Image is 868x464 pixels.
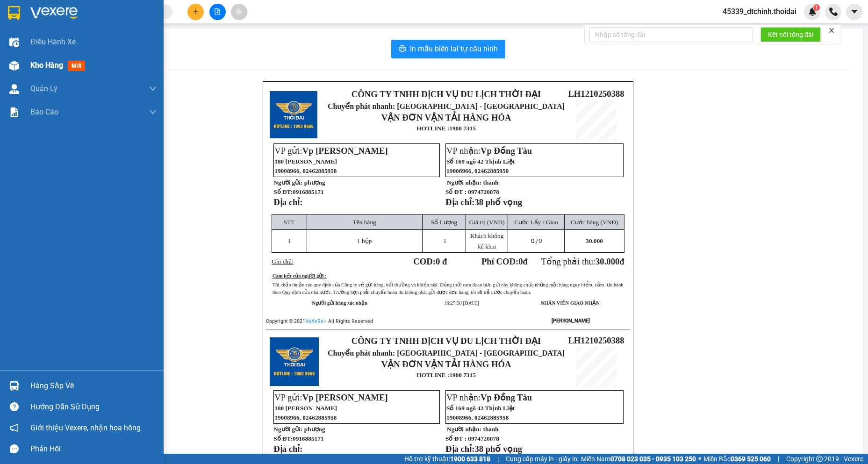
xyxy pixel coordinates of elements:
[568,89,624,99] span: LH1210250388
[30,36,76,48] span: Điều hành xe
[214,8,221,15] span: file-add
[444,300,479,306] span: 16:27:50 [DATE]
[445,444,474,454] strong: Địa chỉ:
[273,197,302,207] strong: Địa chỉ:
[581,454,696,464] span: Miền Nam
[619,257,624,266] span: đ
[468,435,499,442] span: 0974720078
[481,257,528,266] strong: Phí COD: đ
[274,146,387,156] span: VP gửi:
[293,435,324,442] span: 0916885171
[187,4,204,20] button: plus
[445,435,466,442] strong: Số ĐT :
[352,336,541,346] strong: CÔNG TY TNHH DỊCH VỤ DU LỊCH THỜI ĐẠI
[30,422,141,434] span: Giới thiệu Vexere, nhận hoa hồng
[568,336,624,345] span: LH1210250388
[30,442,157,456] div: Phản hồi
[541,300,600,306] strong: NHÂN VIÊN GIAO NHẬN
[30,61,63,70] span: Kho hàng
[391,40,505,58] button: printerIn mẫu biên lai tự cấu hình
[531,237,542,244] span: 0 /
[447,426,481,433] strong: Người nhận:
[447,179,481,186] strong: Người nhận:
[850,7,859,16] span: caret-down
[828,27,835,34] span: close
[293,188,324,195] span: 0916885171
[506,454,579,464] span: Cung cấp máy in - giấy in:
[266,318,373,324] span: Copyright © 2021 – All Rights Reserved
[273,444,302,454] strong: Địa chỉ:
[399,45,406,54] span: printer
[610,455,696,463] strong: 0708 023 035 - 0935 103 250
[449,371,476,378] strong: 1900 7315
[273,188,323,195] strong: Số ĐT:
[236,8,242,15] span: aim
[149,85,157,93] span: down
[270,337,319,386] img: logo
[305,318,323,324] a: VeXeRe
[284,219,295,226] span: STT
[413,257,447,266] strong: COD:
[829,7,838,16] img: phone-icon
[446,167,509,174] span: 19008966, 02462885958
[483,426,498,433] span: thanh
[30,400,157,414] div: Hướng dẫn sử dụng
[328,102,565,110] span: Chuyển phát nhanh: [GEOGRAPHIC_DATA] - [GEOGRAPHIC_DATA]
[571,219,618,226] span: Cước hàng (VNĐ)
[446,158,515,165] span: Số 169 ngõ 42 Thịnh Liệt
[541,257,624,266] span: Tổng phải thu:
[274,167,337,174] span: 19008966, 02462885958
[586,237,603,244] span: 30.000
[595,257,619,266] span: 30.000
[273,426,302,433] strong: Người gửi:
[846,4,862,20] button: caret-down
[416,125,449,132] strong: HOTLINE :
[30,106,58,118] span: Báo cáo
[209,4,226,20] button: file-add
[404,454,490,464] span: Hỗ trợ kỹ thuật:
[703,454,771,464] span: Miền Bắc
[698,457,701,461] span: ⚪️
[497,454,499,464] span: |
[9,381,19,391] img: warehouse-icon
[381,359,511,369] strong: VẬN ĐƠN VẬN TẢI HÀNG HÓA
[304,426,325,433] span: phượng
[474,444,522,454] span: 38 phố vọng
[760,27,821,42] button: Kết nối tổng đài
[514,219,558,226] span: Cước Lấy / Giao
[538,237,542,244] span: 0
[30,83,57,94] span: Quản Lý
[449,125,476,132] strong: 1900 7315
[481,146,532,156] span: Vp Đồng Tàu
[468,188,499,195] span: 0974720078
[273,435,323,442] strong: Số ĐT:
[483,179,498,186] span: thanh
[231,4,247,20] button: aim
[9,61,19,71] img: warehouse-icon
[273,282,624,295] span: Tôi chấp thuận các quy định của Công ty về gửi hàng, bồi thường và khiếu nại. Đồng thời cam đoan ...
[328,349,565,357] span: Chuyển phát nhanh: [GEOGRAPHIC_DATA] - [GEOGRAPHIC_DATA]
[287,237,291,244] span: 1
[9,107,19,117] img: solution-icon
[381,113,511,122] strong: VẬN ĐƠN VẬN TẢI HÀNG HÓA
[270,91,317,139] img: logo
[445,197,474,207] strong: Địa chỉ:
[274,405,337,412] span: 180 [PERSON_NAME]
[416,371,449,378] strong: HOTLINE :
[450,455,490,463] strong: 1900 633 818
[778,454,779,464] span: |
[9,37,19,47] img: warehouse-icon
[312,300,367,306] strong: Người gửi hàng xác nhận
[815,4,818,11] span: 1
[193,8,199,15] span: plus
[273,273,327,278] u: Cam kết của người gửi :
[10,402,19,411] span: question-circle
[353,219,376,226] span: Tên hàng
[9,84,19,94] img: warehouse-icon
[470,232,503,250] span: Khách không kê khai
[304,179,325,186] span: phượng
[715,6,804,17] span: 45339_dtchinh.thoidai
[816,456,823,462] span: copyright
[431,219,457,226] span: Số Lượng
[808,7,817,16] img: icon-new-feature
